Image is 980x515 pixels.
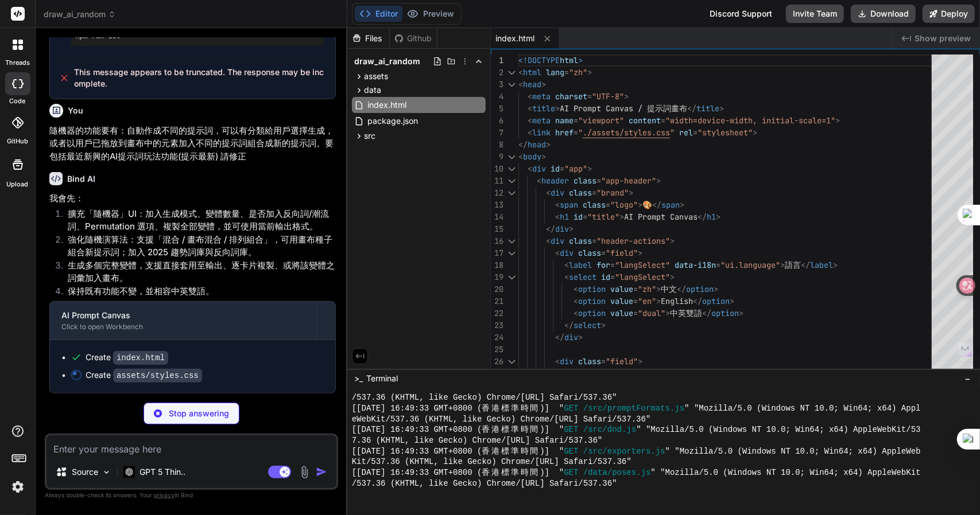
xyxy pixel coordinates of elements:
div: 13 [491,199,503,211]
span: > [587,163,592,174]
span: > [835,115,840,126]
span: </ [518,139,528,150]
span: "app" [564,163,587,174]
div: 26 [491,356,503,368]
span: href [555,127,574,138]
span: "width=device-width, initial-scale=1" [665,115,835,126]
span: < [574,284,578,294]
div: 2 [491,67,503,79]
div: 12 [491,187,503,199]
span: > [833,368,838,379]
span: = [592,188,596,198]
span: [[DATE] 16:49:33 GMT+0800 ( [352,403,482,414]
span: 香港標準時間 [482,446,540,457]
div: 6 [491,115,503,127]
p: 隨機器的功能要有：自動作成不同的提示詞，可以有分類給用戶選擇生成，或者以用戶已拖放到畫布中的元素加入不同的提示詞組合成新的提示詞。要包括最近新興的AI提示詞玩法功能(提示最新) 請修正 [49,124,336,163]
span: = [564,67,569,77]
img: settings [8,477,28,497]
span: id [601,272,610,282]
span: /src/promptFormats.js [583,403,684,414]
div: Click to open Workbench [61,322,305,331]
div: Click to collapse the range. [505,247,520,259]
span: title [532,103,555,114]
span: GET [564,424,578,435]
span: )] " [540,403,564,414]
span: This message appears to be truncated. The response may be incomplete. [74,67,326,89]
span: = [725,368,730,379]
span: = [610,272,615,282]
span: " [578,127,583,138]
span: data-i18n [684,368,725,379]
span: > [670,272,675,282]
span: title [696,103,719,114]
span: < [555,356,560,366]
div: 4 [491,91,503,103]
span: "ui.format" [730,368,780,379]
span: </ [555,332,564,342]
span: /data/poses.js [583,467,651,478]
span: span [661,200,680,210]
span: >_ [354,373,363,384]
img: GPT 5 Thinking High [123,466,135,477]
img: Pick Models [102,467,111,477]
span: div [532,163,546,174]
div: AI Prompt Canvas [61,310,305,321]
span: h1 [707,212,716,222]
span: Show preview [915,33,971,44]
span: < [518,151,523,162]
span: label [569,368,592,379]
div: 23 [491,319,503,331]
span: < [574,308,578,318]
span: > [665,308,670,318]
span: > [656,296,661,306]
span: " "Mozilla/5.0 (Windows NT 10.0; Win64; x64) AppleWebKit/53 [636,424,920,435]
span: div [564,332,578,342]
span: > [739,308,743,318]
p: 我會先： [49,192,336,205]
div: Create [86,369,202,381]
span: 格式 [785,368,801,379]
span: "langSelect" [615,260,670,270]
span: label [810,368,833,379]
span: > [716,212,721,222]
span: "app-header" [601,175,656,186]
span: option [578,296,606,306]
span: = [574,127,578,138]
span: h1 [560,212,569,222]
div: 8 [491,139,503,151]
span: data-i18n [675,260,716,270]
span: 語言 [785,260,801,270]
span: "field" [606,356,638,366]
div: 20 [491,283,503,295]
span: eWebKit/537.36 (KHTML, like Gecko) Chrome/[URL] Safari/537.36" [352,414,651,425]
span: > [578,55,583,65]
span: meta [532,91,551,102]
span: "title" [587,212,619,222]
span: = [592,236,596,246]
span: GET [564,403,578,414]
span: "langSelect" [615,272,670,282]
span: select [574,320,601,330]
span: </ [702,308,711,318]
span: > [656,284,661,294]
span: = [596,175,601,186]
span: div [551,188,564,198]
span: </ [801,260,810,270]
span: < [528,163,532,174]
div: 21 [491,295,503,307]
span: < [574,296,578,306]
div: Click to collapse the range. [505,163,520,175]
span: option [578,308,606,318]
span: > [730,296,734,306]
span: index.html [366,98,408,112]
span: = [661,115,665,126]
span: < [546,236,551,246]
span: id [574,212,583,222]
span: > [541,79,546,89]
button: AI Prompt CanvasClick to open Workbench [50,302,316,340]
div: 7 [491,127,503,139]
span: option [702,296,730,306]
span: )] " [540,424,564,435]
span: 7.36 (KHTML, like Gecko) Chrome/[URL] Safari/537.36" [352,435,603,446]
span: class [569,236,592,246]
